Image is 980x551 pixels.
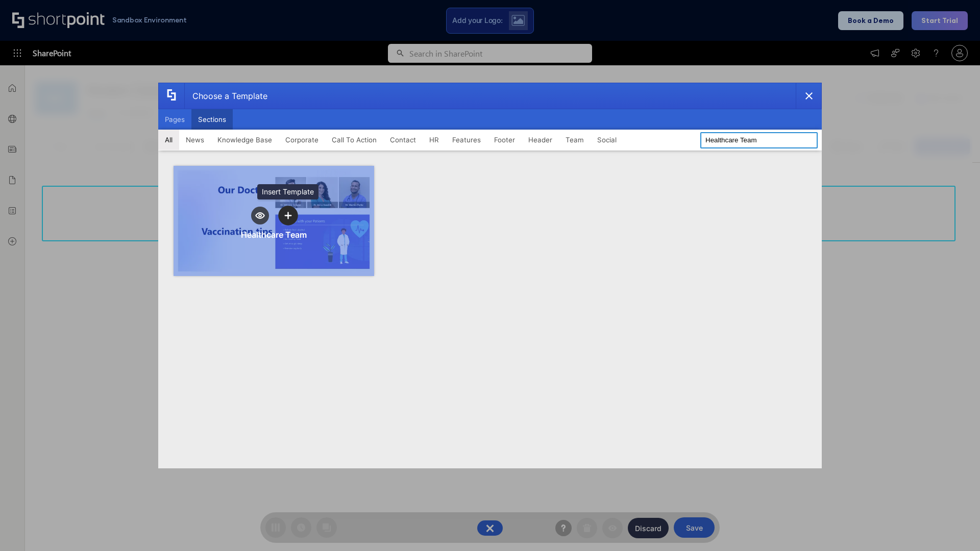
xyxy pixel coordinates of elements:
[700,132,818,148] input: Search
[158,130,179,150] button: All
[929,502,980,551] iframe: Chat Widget
[383,130,423,150] button: Contact
[279,130,325,150] button: Corporate
[191,109,233,130] button: Sections
[211,130,279,150] button: Knowledge Base
[487,130,522,150] button: Footer
[179,130,211,150] button: News
[591,130,623,150] button: Social
[241,230,307,240] div: Healthcare Team
[423,130,446,150] button: HR
[559,130,591,150] button: Team
[158,83,822,468] div: template selector
[158,109,191,130] button: Pages
[446,130,487,150] button: Features
[325,130,383,150] button: Call To Action
[522,130,559,150] button: Header
[184,83,267,109] div: Choose a Template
